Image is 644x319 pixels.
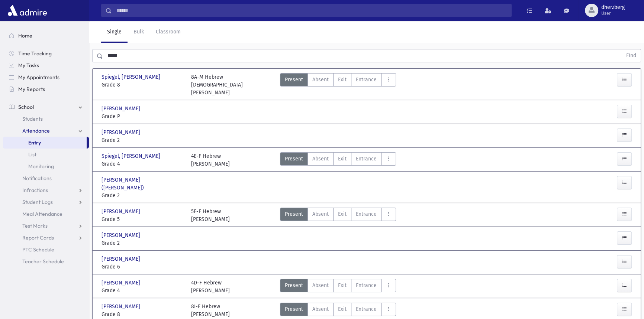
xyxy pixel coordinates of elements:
a: Teacher Schedule [3,255,89,267]
a: My Tasks [3,59,89,71]
input: Search [112,4,511,17]
a: Single [101,22,128,43]
a: Student Logs [3,196,89,208]
span: Grade 2 [102,192,184,199]
span: [PERSON_NAME] [102,231,142,239]
div: 5F-F Hebrew [PERSON_NAME] [191,208,230,223]
span: Grade P [102,113,184,120]
span: Grade 2 [102,239,184,247]
span: [PERSON_NAME] [102,279,142,287]
a: PTC Schedule [3,244,89,255]
span: Grade 4 [102,160,184,168]
div: AttTypes [280,303,396,318]
span: Test Marks [22,222,48,229]
span: Entry [28,139,41,146]
span: Absent [312,155,329,163]
span: School [18,104,34,110]
a: Infractions [3,184,89,196]
a: List [3,149,89,160]
div: 4E-F Hebrew [PERSON_NAME] [191,152,230,168]
a: Notifications [3,172,89,184]
div: AttTypes [280,152,396,168]
span: Grade 6 [102,263,184,271]
span: Absent [312,281,329,289]
span: Meal Attendance [22,211,62,217]
span: Time Tracking [18,50,52,57]
a: Attendance [3,125,89,137]
span: [PERSON_NAME] [102,208,142,215]
a: Entry [3,137,87,149]
span: Notifications [22,175,52,182]
span: Students [22,115,43,122]
a: Report Cards [3,232,89,244]
span: Entrance [356,210,377,218]
span: Exit [338,155,347,163]
span: Exit [338,210,347,218]
span: My Tasks [18,62,39,69]
a: Time Tracking [3,48,89,59]
span: Present [285,155,303,163]
a: Test Marks [3,220,89,232]
span: Absent [312,76,329,84]
a: Meal Attendance [3,208,89,220]
span: Teacher Schedule [22,258,64,265]
span: PTC Schedule [22,246,54,253]
div: AttTypes [280,279,396,294]
a: My Reports [3,83,89,95]
a: Students [3,113,89,125]
span: Exit [338,281,347,289]
span: Present [285,210,303,218]
a: Home [3,30,89,42]
a: Classroom [150,22,187,43]
div: AttTypes [280,73,396,97]
span: Present [285,76,303,84]
span: Grade 2 [102,136,184,144]
span: Grade 8 [102,81,184,89]
span: [PERSON_NAME] [102,303,142,310]
span: Absent [312,210,329,218]
span: My Reports [18,86,45,92]
span: Student Logs [22,199,53,205]
span: My Appointments [18,74,59,81]
div: 8I-F Hebrew [PERSON_NAME] [191,303,230,318]
span: [PERSON_NAME] ([PERSON_NAME]) [102,176,184,192]
span: Grade 4 [102,287,184,294]
span: [PERSON_NAME] [102,128,142,136]
span: Present [285,281,303,289]
a: My Appointments [3,71,89,83]
span: dherzberg [601,4,625,10]
span: Absent [312,305,329,313]
span: Grade 8 [102,310,184,318]
div: AttTypes [280,208,396,223]
a: School [3,101,89,113]
span: Grade 5 [102,215,184,223]
span: User [601,10,625,16]
span: [PERSON_NAME] [102,105,142,113]
img: AdmirePro [6,3,49,18]
span: Spiegel, [PERSON_NAME] [102,152,162,160]
button: Find [622,49,641,62]
span: Entrance [356,76,377,84]
span: Home [18,32,32,39]
span: Entrance [356,155,377,163]
span: [PERSON_NAME] [102,255,142,263]
div: 4D-F Hebrew [PERSON_NAME] [191,279,230,294]
span: Entrance [356,281,377,289]
a: Bulk [128,22,150,43]
span: Present [285,305,303,313]
a: Monitoring [3,160,89,172]
span: Spiegel, [PERSON_NAME] [102,73,162,81]
span: Attendance [22,127,50,134]
span: Monitoring [28,163,54,170]
div: 8A-M Hebrew [DEMOGRAPHIC_DATA][PERSON_NAME] [191,73,273,97]
span: Report Cards [22,234,54,241]
span: List [28,151,36,158]
span: Infractions [22,187,48,193]
span: Exit [338,76,347,84]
